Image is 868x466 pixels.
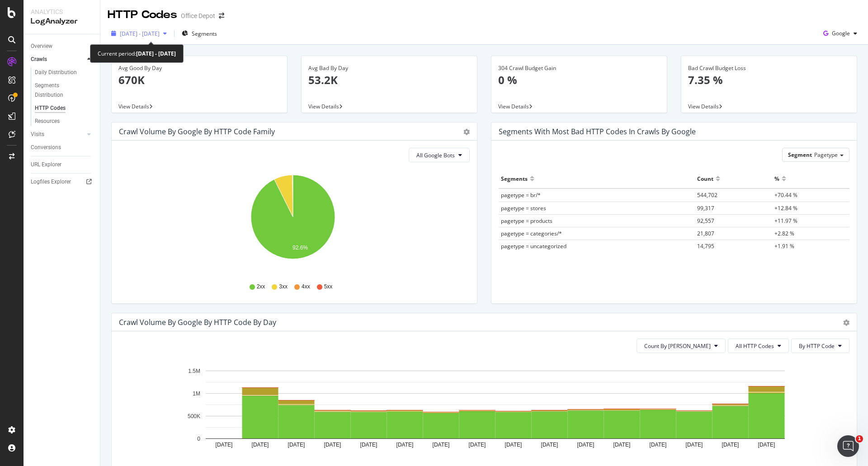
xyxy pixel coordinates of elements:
[308,72,470,88] p: 53.2K
[791,339,849,353] button: By HTTP Code
[31,143,94,152] a: Conversions
[35,117,60,126] div: Resources
[35,81,85,100] div: Segments Distribution
[118,103,149,110] span: View Details
[837,435,859,457] iframe: Intercom live chat
[108,7,177,23] div: HTTP Codes
[324,442,341,448] text: [DATE]
[613,442,631,448] text: [DATE]
[499,127,696,136] div: Segments with most bad HTTP codes in Crawls by google
[498,72,660,88] p: 0 %
[31,160,61,169] div: URL Explorer
[197,436,200,442] text: 0
[31,7,93,16] div: Analytics
[843,320,849,326] div: gear
[31,42,52,51] div: Overview
[814,151,838,159] span: Pagetype
[541,442,558,448] text: [DATE]
[697,191,717,199] span: 544,702
[577,442,594,448] text: [DATE]
[498,64,660,72] div: 304 Crawl Budget Gain
[433,442,450,448] text: [DATE]
[688,103,719,110] span: View Details
[31,177,94,187] a: Logfiles Explorer
[193,391,200,397] text: 1M
[644,342,711,350] span: Count By Day
[108,26,170,41] button: [DATE] - [DATE]
[178,26,221,41] button: Segments
[31,42,94,51] a: Overview
[118,72,280,88] p: 670K
[832,29,850,37] span: Google
[697,204,714,212] span: 99,317
[501,204,546,212] span: pagetype = stores
[35,81,94,100] a: Segments Distribution
[302,283,310,291] span: 4xx
[774,204,797,212] span: +12.84 %
[774,242,794,250] span: +1.91 %
[119,169,467,274] svg: A chart.
[501,171,528,186] div: Segments
[252,442,269,448] text: [DATE]
[35,104,66,113] div: HTTP Codes
[308,103,339,110] span: View Details
[505,442,522,448] text: [DATE]
[637,339,726,353] button: Count By [PERSON_NAME]
[192,30,217,38] span: Segments
[856,435,863,442] span: 1
[31,55,47,64] div: Crawls
[722,442,739,448] text: [DATE]
[697,171,713,186] div: Count
[409,148,470,162] button: All Google Bots
[758,442,775,448] text: [DATE]
[119,318,276,327] div: Crawl Volume by google by HTTP Code by Day
[31,130,85,139] a: Visits
[257,283,265,291] span: 2xx
[697,217,714,225] span: 92,557
[501,230,562,237] span: pagetype = categories/*
[31,130,44,139] div: Visits
[820,26,861,41] button: Google
[35,68,94,77] a: Daily Distribution
[219,13,224,19] div: arrow-right-arrow-left
[120,30,160,38] span: [DATE] - [DATE]
[98,48,176,59] div: Current period:
[288,442,305,448] text: [DATE]
[688,72,850,88] p: 7.35 %
[788,151,812,159] span: Segment
[324,283,333,291] span: 5xx
[688,64,850,72] div: Bad Crawl Budget Loss
[35,117,94,126] a: Resources
[463,129,470,135] div: gear
[308,64,470,72] div: Avg Bad By Day
[360,442,377,448] text: [DATE]
[188,413,200,419] text: 500K
[31,55,85,64] a: Crawls
[697,242,714,250] span: 14,795
[774,171,779,186] div: %
[181,11,215,20] div: Office Depot
[736,342,774,350] span: All HTTP Codes
[774,217,797,225] span: +11.97 %
[728,339,789,353] button: All HTTP Codes
[501,217,552,225] span: pagetype = products
[501,191,541,199] span: pagetype = br/*
[119,360,843,465] svg: A chart.
[216,442,233,448] text: [DATE]
[697,230,714,237] span: 21,807
[501,242,566,250] span: pagetype = uncategorized
[416,151,455,159] span: All Google Bots
[774,191,797,199] span: +70.44 %
[31,16,93,27] div: LogAnalyzer
[774,230,794,237] span: +2.82 %
[35,68,77,77] div: Daily Distribution
[279,283,288,291] span: 3xx
[35,104,94,113] a: HTTP Codes
[650,442,667,448] text: [DATE]
[118,64,280,72] div: Avg Good By Day
[119,127,275,136] div: Crawl Volume by google by HTTP Code Family
[396,442,414,448] text: [DATE]
[31,177,71,187] div: Logfiles Explorer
